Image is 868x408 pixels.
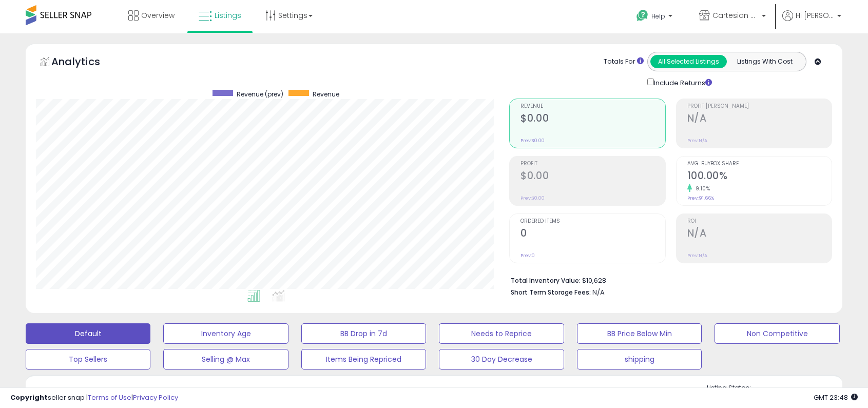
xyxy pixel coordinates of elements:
span: Profit [PERSON_NAME] [687,104,832,109]
span: N/A [592,287,605,297]
h2: N/A [687,112,832,126]
button: Non Competitive [715,323,839,344]
span: Profit [520,161,665,167]
li: $10,628 [511,274,824,286]
span: Cartesian Partners LLC [712,10,759,21]
h2: N/A [687,227,832,241]
button: BB Drop in 7d [301,323,426,344]
div: Include Returns [640,76,724,88]
i: Get Help [636,9,649,22]
span: Overview [141,10,175,21]
small: Prev: N/A [687,138,707,144]
h2: $0.00 [520,170,665,184]
button: Items Being Repriced [301,349,426,370]
button: shipping [577,349,702,370]
span: Hi [PERSON_NAME] [796,10,834,21]
span: Avg. Buybox Share [687,161,832,167]
a: Hi [PERSON_NAME] [782,10,841,33]
small: 9.10% [692,185,710,192]
button: All Selected Listings [650,55,727,68]
h2: 100.00% [687,170,832,184]
span: ROI [687,219,832,224]
div: Totals For [604,57,644,67]
a: Terms of Use [88,393,131,402]
span: 2025-08-14 23:48 GMT [814,393,858,402]
button: Top Sellers [26,349,150,370]
button: Listings With Cost [726,55,803,68]
small: Prev: 91.66% [687,195,714,201]
button: Inventory Age [163,323,288,344]
span: Revenue [520,104,665,109]
a: Help [628,2,683,33]
button: Needs to Reprice [439,323,564,344]
small: Prev: 0 [520,252,535,259]
button: Default [26,323,150,344]
button: 30 Day Decrease [439,349,564,370]
span: Listings [215,10,241,21]
span: Help [651,12,665,21]
h2: $0.00 [520,112,665,126]
small: Prev: $0.00 [520,138,545,144]
div: seller snap | | [10,393,178,403]
a: Privacy Policy [133,393,178,402]
span: Revenue [313,90,339,99]
h5: Analytics [51,54,120,71]
span: Ordered Items [520,219,665,224]
span: Revenue (prev) [237,90,283,99]
h2: 0 [520,227,665,241]
small: Prev: $0.00 [520,195,545,201]
small: Prev: N/A [687,252,707,259]
b: Short Term Storage Fees: [511,288,591,297]
button: BB Price Below Min [577,323,702,344]
b: Total Inventory Value: [511,276,581,285]
button: Selling @ Max [163,349,288,370]
strong: Copyright [10,393,48,402]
